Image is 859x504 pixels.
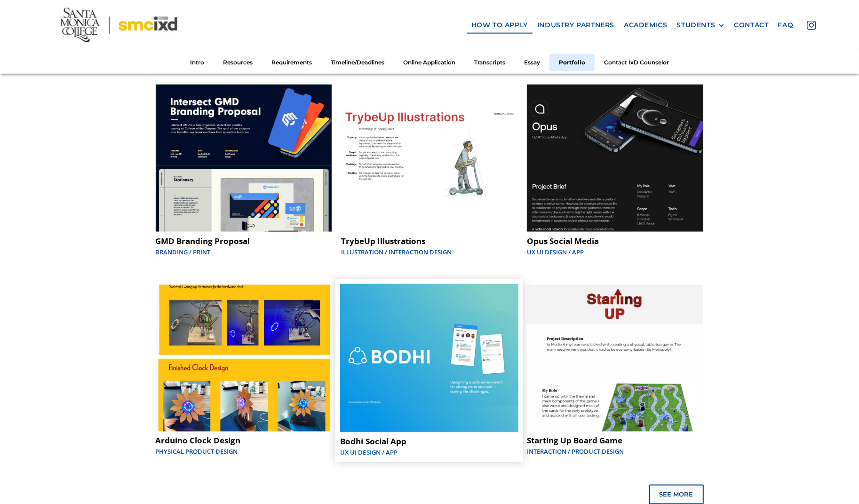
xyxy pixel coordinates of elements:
a: industry partners [533,16,619,34]
div: Physical Product Design [156,447,332,457]
a: TrybeUp IllustrationsIllustration / Interaction Design [336,80,522,261]
div: Starting Up Board Game [527,436,703,446]
a: Essay [515,54,549,71]
div: STUDENTS [677,21,725,29]
a: Bodhi Social AppUX UI Design / App [336,279,524,462]
img: icon - instagram [807,21,816,30]
div: Opus Social Media [527,236,703,246]
img: Santa Monica College - SMC IxD logo [60,8,177,42]
a: Arduino Clock DesignPhysical Product Design [151,280,337,461]
div: Branding / Print [156,247,332,257]
a: faq [773,16,798,34]
a: Resources [214,54,262,71]
div: Arduino Clock Design [156,436,332,446]
a: Academics [619,16,672,34]
div: TrybeUp Illustrations [341,236,517,246]
a: Transcripts [465,54,515,71]
a: Timeline/Deadlines [321,54,394,71]
a: Intro [181,54,214,71]
div: GMD Branding Proposal [156,236,332,246]
a: Opus Social MediaUX UI Design / App [522,80,708,261]
a: Requirements [262,54,321,71]
a: Starting Up Board GameInteraction / Product Design [522,280,708,461]
div: Illustration / Interaction Design [341,247,517,257]
div: Bodhi Social App [341,437,519,447]
div: See More [660,491,693,499]
div: Interaction / Product Design [527,447,703,457]
div: UX UI Design / App [341,448,519,457]
div: UX UI Design / App [527,247,703,257]
a: Contact IxD Counselor [595,54,678,71]
a: Online Application [394,54,465,71]
a: Portfolio [549,54,595,71]
div: STUDENTS [677,21,716,29]
a: contact [729,16,773,34]
a: how to apply [467,16,533,34]
a: GMD Branding ProposalBranding / Print [151,80,337,261]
